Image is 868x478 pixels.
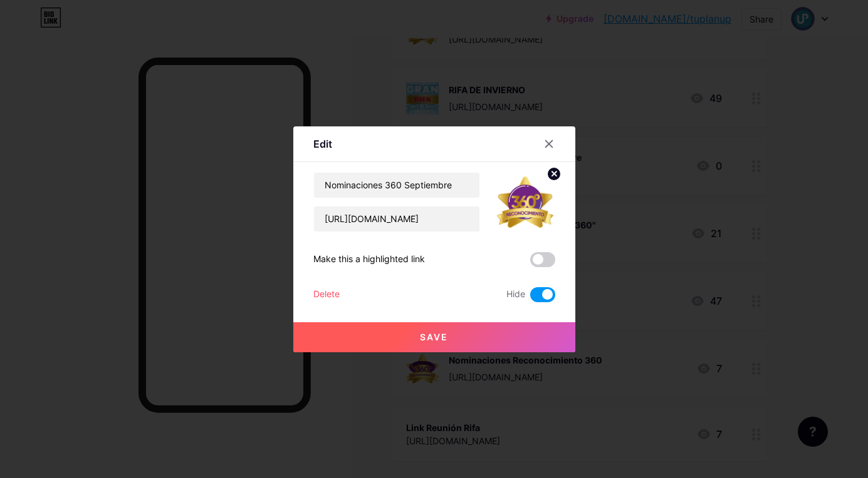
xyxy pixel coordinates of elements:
button: Save [293,322,575,352]
input: URL [314,206,479,231]
div: Edit [313,136,332,151]
span: Save [420,332,448,342]
input: Title [314,173,479,198]
img: link_thumbnail [495,172,555,232]
div: Delete [313,287,340,302]
div: Make this a highlighted link [313,252,425,267]
span: Hide [506,287,525,302]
